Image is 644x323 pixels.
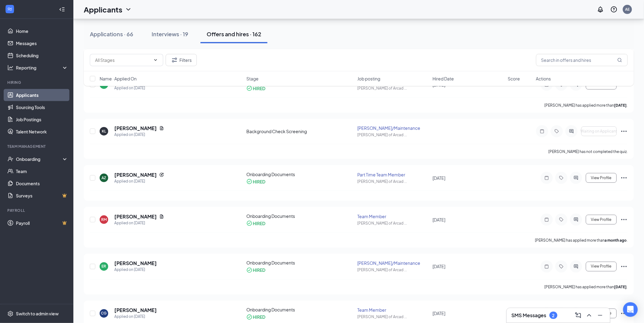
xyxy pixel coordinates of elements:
[7,144,67,149] div: Team Management
[357,76,380,82] span: Job posting
[16,113,68,126] a: Job Postings
[357,179,429,184] div: [PERSON_NAME] of Arcad ...
[16,37,68,49] a: Messages
[16,89,68,101] a: Applicants
[246,307,354,313] div: Onboarding Documents
[246,314,252,320] svg: CheckmarkCircle
[246,128,354,134] div: Background Check Screening
[114,213,157,220] h5: [PERSON_NAME]
[16,311,59,317] div: Switch to admin view
[586,262,617,272] button: View Profile
[357,221,429,226] div: [PERSON_NAME] of Arcad ...
[584,311,594,320] button: ChevronUp
[16,101,68,113] a: Sourcing Tools
[549,149,628,154] p: [PERSON_NAME] has not completed the quiz.
[16,25,68,37] a: Home
[16,126,68,138] a: Talent Network
[114,314,157,320] div: Applied on [DATE]
[572,264,580,269] svg: ActiveChat
[605,238,627,243] b: a month ago
[246,267,252,273] svg: CheckmarkCircle
[102,264,106,269] div: ER
[357,268,429,273] div: [PERSON_NAME] of Arcad ...
[7,208,67,213] div: Payroll
[586,173,617,183] button: View Profile
[620,128,628,135] svg: Ellipses
[100,76,137,82] span: Name · Applied On
[620,263,628,270] svg: Ellipses
[357,307,429,313] div: Team Member
[620,174,628,182] svg: Ellipses
[508,76,520,82] span: Score
[159,214,164,219] svg: Document
[7,80,67,85] div: Hiring
[253,179,265,185] div: HIRED
[539,129,546,134] svg: Note
[253,314,265,320] div: HIRED
[433,217,446,222] span: [DATE]
[16,165,68,177] a: Team
[114,125,157,132] h5: [PERSON_NAME]
[253,267,265,273] div: HIRED
[610,6,618,13] svg: QuestionInfo
[153,58,158,62] svg: ChevronDown
[102,175,106,180] div: AZ
[90,30,133,38] div: Applications · 66
[16,177,68,190] a: Documents
[114,267,157,273] div: Applied on [DATE]
[7,6,13,12] svg: WorkstreamLogo
[433,311,446,316] span: [DATE]
[357,260,429,266] div: [PERSON_NAME]/Maintenance
[246,220,252,226] svg: CheckmarkCircle
[617,58,622,62] svg: MagnifyingGlass
[114,178,164,184] div: Applied on [DATE]
[581,129,617,133] span: Waiting on Applicant
[16,156,63,162] div: Onboarding
[166,54,197,66] button: Filter Filters
[7,156,13,162] svg: UserCheck
[543,264,550,269] svg: Note
[575,312,582,319] svg: ComposeMessage
[595,311,605,320] button: Minimize
[357,213,429,219] div: Team Member
[84,4,122,15] h1: Applicants
[246,76,259,82] span: Stage
[114,260,157,267] h5: [PERSON_NAME]
[114,220,164,226] div: Applied on [DATE]
[512,312,546,319] h3: SMS Messages
[357,172,429,178] div: Part Time Team Member
[597,312,604,319] svg: Minimize
[545,103,628,108] p: [PERSON_NAME] has applied more than .
[543,217,550,222] svg: Note
[7,311,13,317] svg: Settings
[152,30,188,38] div: Interviews · 19
[16,49,68,62] a: Scheduling
[543,176,550,180] svg: Note
[535,238,628,243] p: [PERSON_NAME] has applied more than .
[101,217,107,222] div: RM
[581,126,617,136] button: Waiting on Applicant
[246,171,354,177] div: Onboarding Documents
[536,76,551,82] span: Actions
[620,310,628,317] svg: Ellipses
[159,172,164,177] svg: Reapply
[207,30,261,38] div: Offers and hires · 162
[253,220,265,226] div: HIRED
[586,215,617,225] button: View Profile
[591,218,612,222] span: View Profile
[101,311,107,316] div: CG
[159,126,164,131] svg: Document
[171,56,178,64] svg: Filter
[59,6,65,12] svg: Collapse
[16,190,68,202] a: SurveysCrown
[433,175,446,181] span: [DATE]
[536,54,628,66] input: Search in offers and hires
[102,129,106,134] div: KL
[114,132,164,138] div: Applied on [DATE]
[625,7,630,12] div: AE
[572,217,580,222] svg: ActiveChat
[433,76,454,82] span: Hired Date
[16,217,68,229] a: PayrollCrown
[591,176,612,180] span: View Profile
[246,260,354,266] div: Onboarding Documents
